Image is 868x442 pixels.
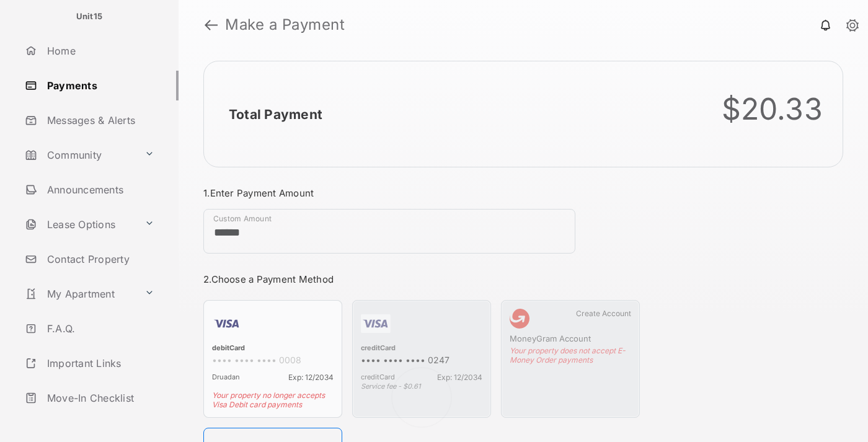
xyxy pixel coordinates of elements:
[20,314,179,343] a: F.A.Q.
[229,107,322,122] h2: Total Payment
[20,36,179,66] a: Home
[20,71,179,100] a: Payments
[20,279,139,309] a: My Apartment
[20,348,159,378] a: Important Links
[20,244,179,274] a: Contact Property
[20,175,179,205] a: Announcements
[203,187,640,199] h3: 1. Enter Payment Amount
[225,17,345,32] strong: Make a Payment
[20,140,139,170] a: Community
[203,273,640,285] h3: 2. Choose a Payment Method
[20,383,179,413] a: Move-In Checklist
[20,105,179,135] a: Messages & Alerts
[722,91,823,127] div: $20.33
[76,11,103,23] p: Unit15
[20,210,139,239] a: Lease Options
